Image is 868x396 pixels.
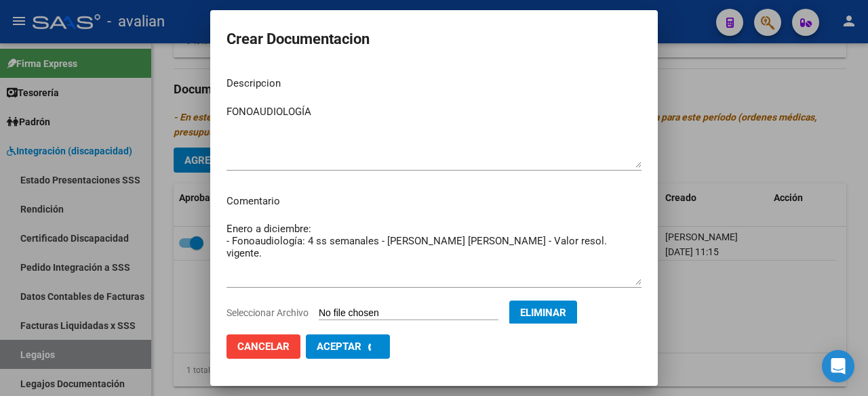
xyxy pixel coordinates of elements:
[226,194,642,209] p: Comentario
[226,334,300,359] button: Cancelar
[317,340,361,353] span: Aceptar
[306,334,390,359] button: Aceptar
[226,76,642,91] p: Descripcion
[520,307,566,319] span: Eliminar
[509,301,577,325] button: Eliminar
[226,26,642,52] h2: Crear Documentacion
[822,350,854,382] div: Open Intercom Messenger
[237,340,290,353] span: Cancelar
[226,307,309,318] span: Seleccionar Archivo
